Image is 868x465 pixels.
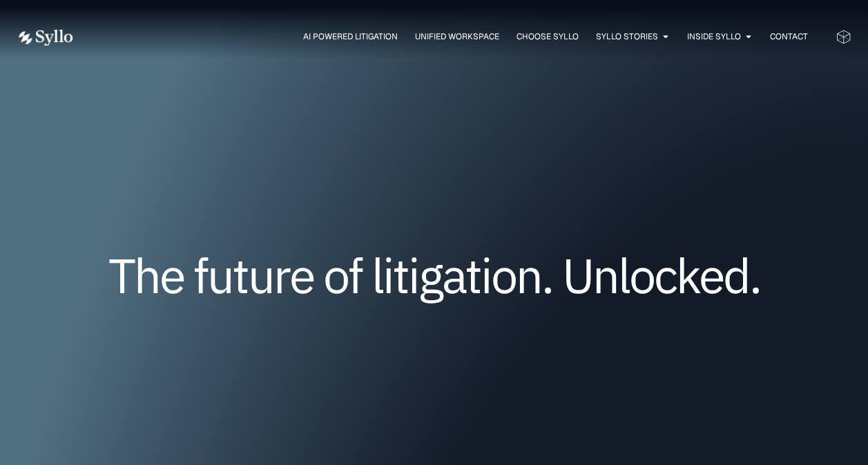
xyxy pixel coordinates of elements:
[517,30,579,43] a: Choose Syllo
[770,30,808,43] a: Contact
[415,30,499,43] a: Unified Workspace
[303,30,398,43] a: AI Powered Litigation
[687,30,741,43] a: Inside Syllo
[101,30,808,43] nav: Menu
[17,29,73,46] img: white logo
[99,253,769,298] h1: The future of litigation. Unlocked.
[101,30,808,43] div: Menu Toggle
[596,30,658,43] a: Syllo Stories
